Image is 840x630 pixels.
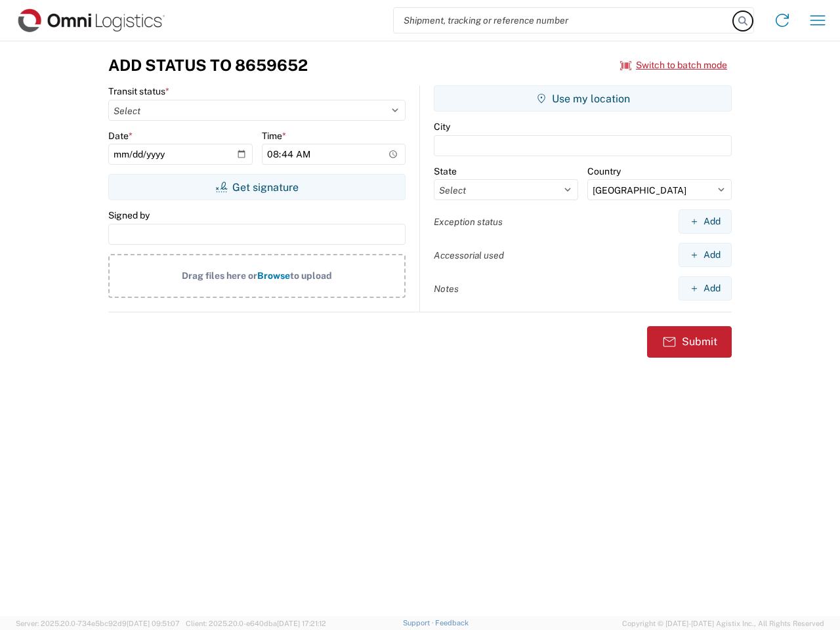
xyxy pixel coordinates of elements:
label: Date [108,130,133,142]
button: Submit [647,326,732,358]
label: Time [262,130,286,142]
label: Notes [434,283,459,295]
span: Drag files here or [182,270,257,281]
a: Feedback [435,619,469,627]
label: Exception status [434,216,503,228]
span: to upload [290,270,332,281]
label: City [434,121,450,133]
span: Server: 2025.20.0-734e5bc92d9 [16,619,180,627]
button: Add [679,243,732,267]
button: Use my location [434,85,732,112]
button: Add [679,276,732,301]
label: Transit status [108,85,169,97]
span: [DATE] 09:51:07 [127,619,180,627]
button: Switch to batch mode [620,54,727,76]
span: Copyright © [DATE]-[DATE] Agistix Inc., All Rights Reserved [622,618,824,629]
a: Support [403,619,436,627]
span: Client: 2025.20.0-e640dba [186,619,326,627]
span: Browse [257,270,290,281]
label: State [434,165,457,177]
button: Add [679,209,732,234]
input: Shipment, tracking or reference number [394,8,734,33]
h3: Add Status to 8659652 [108,56,308,75]
button: Get signature [108,174,406,200]
label: Accessorial used [434,249,504,261]
span: [DATE] 17:21:12 [277,619,326,627]
label: Country [587,165,621,177]
label: Signed by [108,209,150,221]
